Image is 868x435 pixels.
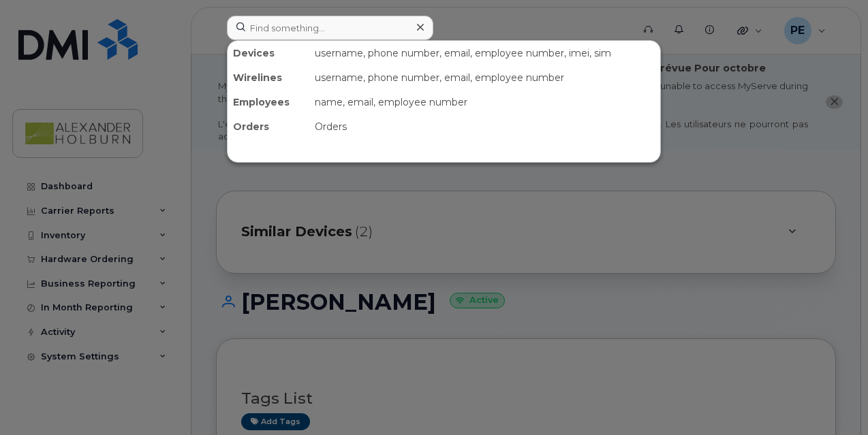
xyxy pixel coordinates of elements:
div: Orders [228,114,309,139]
div: username, phone number, email, employee number, imei, sim [309,41,660,65]
div: Employees [228,90,309,114]
div: Orders [309,114,660,139]
div: Wirelines [228,65,309,90]
div: username, phone number, email, employee number [309,65,660,90]
div: Devices [228,41,309,65]
div: name, email, employee number [309,90,660,114]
